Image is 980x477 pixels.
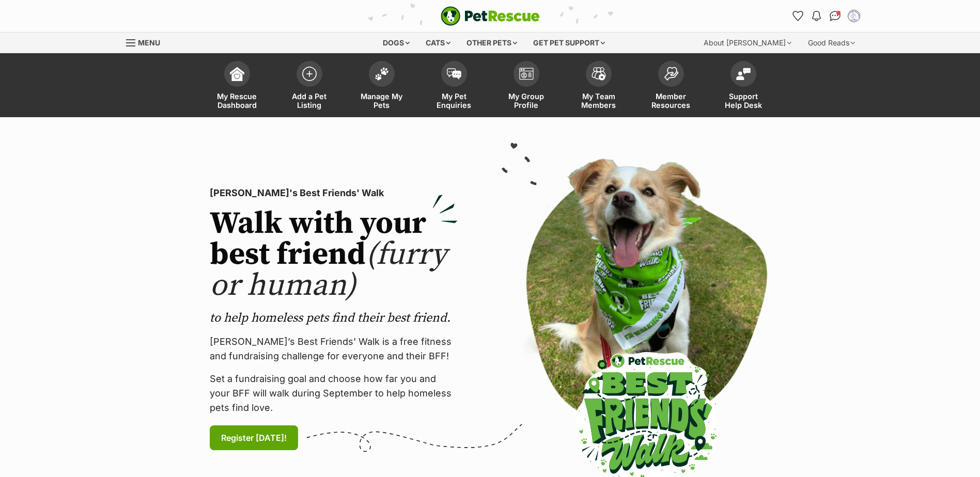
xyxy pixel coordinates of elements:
[696,33,799,53] div: About [PERSON_NAME]
[720,92,767,109] span: Support Help Desk
[846,8,862,24] button: My account
[210,209,458,301] h2: Walk with your best friend
[346,56,418,117] a: Manage My Pets
[790,8,806,24] a: Favourites
[526,33,612,53] div: Get pet support
[808,8,825,24] button: Notifications
[503,92,550,109] span: My Group Profile
[210,235,447,305] span: (furry or human)
[418,33,458,53] div: Cats
[230,67,244,81] img: dashboard-icon-eb2f2d2d3e046f16d808141f083e7271f6b2e854fb5c12c21221c1fb7104beca.svg
[563,56,635,117] a: My Team Members
[801,33,862,53] div: Good Reads
[441,6,540,26] img: logo-e224e6f780fb5917bec1dbf3a21bbac754714ae5b6737aabdf751b685950b380.svg
[302,67,317,81] img: add-pet-listing-icon-0afa8454b4691262ce3f59096e99ab1cd57d4a30225e0717b998d2c9b9846f56.svg
[210,372,458,415] p: Set a fundraising goal and choose how far you and your BFF will walk during September to help hom...
[519,68,534,80] img: group-profile-icon-3fa3cf56718a62981997c0bc7e787c4b2cf8bcc04b72c1350f741eb67cf2f40e.svg
[830,11,841,21] img: chat-41dd97257d64d25036548639549fe6c8038ab92f7586957e7f3b1b290dea8141.svg
[359,92,405,109] span: Manage My Pets
[286,92,333,109] span: Add a Pet Listing
[210,425,298,450] a: Register [DATE]!
[375,67,389,81] img: manage-my-pets-icon-02211641906a0b7f246fdf0571729dbe1e7629f14944591b6c1af311fb30b64b.svg
[431,92,477,109] span: My Pet Enquiries
[635,56,707,117] a: Member Resources
[459,33,524,53] div: Other pets
[376,33,417,53] div: Dogs
[736,68,751,80] img: help-desk-icon-fdf02630f3aa405de69fd3d07c3f3aa587a6932b1a1747fa1d2bba05be0121f9.svg
[273,56,346,117] a: Add a Pet Listing
[827,8,844,24] a: Conversations
[138,38,160,47] span: Menu
[210,186,458,200] p: [PERSON_NAME]'s Best Friends' Walk
[214,92,260,109] span: My Rescue Dashboard
[575,92,622,109] span: My Team Members
[664,67,678,81] img: member-resources-icon-8e73f808a243e03378d46382f2149f9095a855e16c252ad45f914b54edf8863c.svg
[447,68,461,79] img: pet-enquiries-icon-7e3ad2cf08bfb03b45e93fb7055b45f3efa6380592205ae92323e6603595dc1f.svg
[201,56,273,117] a: My Rescue Dashboard
[592,67,606,81] img: team-members-icon-5396bd8760b3fe7c0b43da4ab00e1e3bb1a5d9ba89233759b79545d2d3fc5d0d.svg
[210,335,458,363] p: [PERSON_NAME]’s Best Friends' Walk is a free fitness and fundraising challenge for everyone and t...
[441,6,540,26] a: PetRescue
[418,56,490,117] a: My Pet Enquiries
[490,56,563,117] a: My Group Profile
[221,432,287,444] span: Register [DATE]!
[707,56,780,117] a: Support Help Desk
[849,11,859,21] img: Maryborough Animal Refuge & Pet Boarding profile pic
[648,92,694,109] span: Member Resources
[210,310,458,326] p: to help homeless pets find their best friend.
[126,33,167,51] a: Menu
[812,11,820,21] img: notifications-46538b983faf8c2785f20acdc204bb7945ddae34d4c08c2a6579f10ce5e182be.svg
[790,8,862,24] ul: Account quick links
